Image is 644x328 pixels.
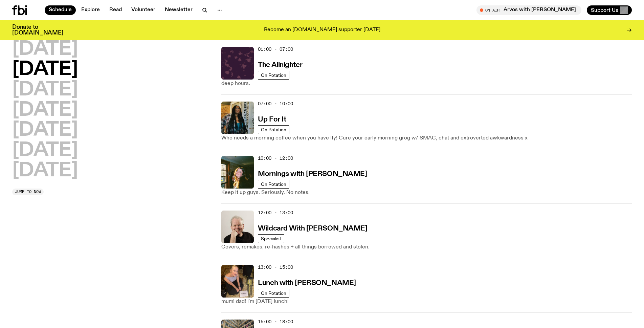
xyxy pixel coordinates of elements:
[45,5,76,15] a: Schedule
[258,289,289,298] a: On Rotation
[12,161,78,180] button: [DATE]
[258,280,356,287] h3: Lunch with [PERSON_NAME]
[221,189,632,197] p: Keep it up guys. Seriously. No notes.
[161,5,197,15] a: Newsletter
[12,81,78,100] button: [DATE]
[476,5,581,15] button: On AirArvos with [PERSON_NAME]
[127,5,159,15] a: Volunteer
[261,290,286,296] span: On Rotation
[258,224,367,232] a: Wildcard With [PERSON_NAME]
[77,5,104,15] a: Explore
[261,72,286,78] span: On Rotation
[221,298,632,306] p: mum! dad! i'm [DATE] lunch!
[12,24,63,36] h3: Donate to [DOMAIN_NAME]
[221,156,254,189] img: Freya smiles coyly as she poses for the image.
[258,225,367,232] h3: Wildcard With [PERSON_NAME]
[12,141,78,160] button: [DATE]
[258,234,284,243] a: Specialist
[258,115,286,123] a: Up For It
[221,243,632,251] p: Covers, remakes, re-hashes + all things borrowed and stolen.
[12,101,78,120] button: [DATE]
[258,278,356,287] a: Lunch with [PERSON_NAME]
[587,5,632,15] button: Support Us
[221,211,254,243] img: Stuart is smiling charmingly, wearing a black t-shirt against a stark white background.
[591,7,618,13] span: Support Us
[258,46,293,52] span: 01:00 - 07:00
[258,125,289,134] a: On Rotation
[258,60,302,69] a: The Allnighter
[258,101,293,107] span: 07:00 - 10:00
[221,102,254,134] img: Ify - a Brown Skin girl with black braided twists, looking up to the side with her tongue stickin...
[258,319,293,325] span: 15:00 - 18:00
[258,180,289,189] a: On Rotation
[261,181,286,187] span: On Rotation
[258,62,302,69] h3: The Allnighter
[258,71,289,80] a: On Rotation
[261,127,286,132] span: On Rotation
[12,121,78,140] button: [DATE]
[261,236,281,241] span: Specialist
[15,190,41,194] span: Jump to now
[258,169,367,178] a: Mornings with [PERSON_NAME]
[221,80,632,88] p: deep hours.
[12,189,44,195] button: Jump to now
[258,155,293,161] span: 10:00 - 12:00
[12,60,78,79] button: [DATE]
[12,40,78,59] button: [DATE]
[258,116,286,123] h3: Up For It
[258,264,293,270] span: 13:00 - 15:00
[258,171,367,178] h3: Mornings with [PERSON_NAME]
[258,210,293,216] span: 12:00 - 13:00
[264,27,380,33] p: Become an [DOMAIN_NAME] supporter [DATE]
[221,265,254,298] img: SLC lunch cover
[105,5,126,15] a: Read
[221,134,632,142] p: Who needs a morning coffee when you have Ify! Cure your early morning grog w/ SMAC, chat and extr...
